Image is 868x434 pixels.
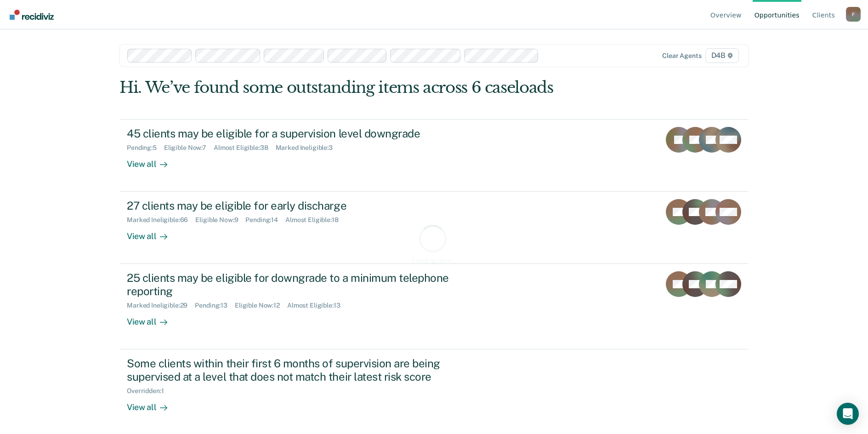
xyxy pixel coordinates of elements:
[846,7,861,22] div: F
[10,10,54,20] img: Recidiviz
[662,52,701,60] div: Clear agents
[705,48,739,63] span: D4B
[846,7,861,22] button: Profile dropdown button
[837,403,859,425] div: Open Intercom Messenger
